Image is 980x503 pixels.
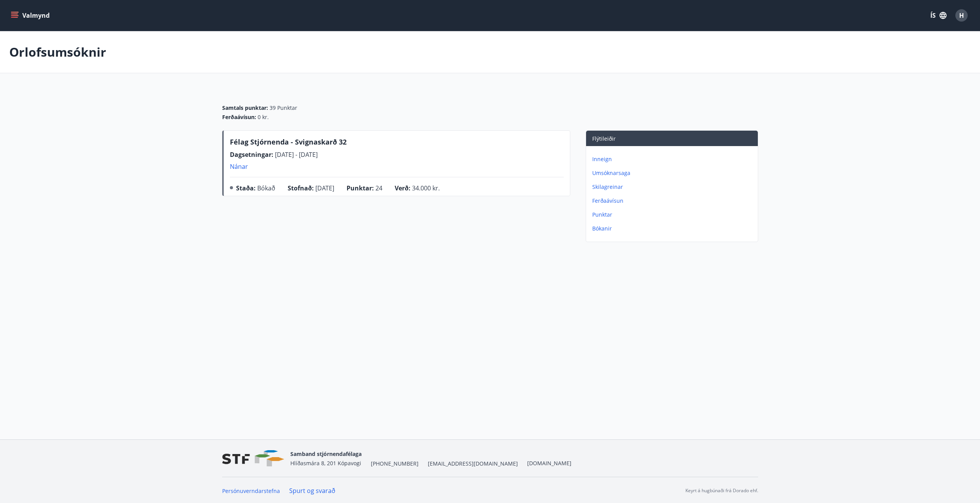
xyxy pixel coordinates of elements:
span: Punktar : [347,184,374,192]
span: [EMAIL_ADDRESS][DOMAIN_NAME] [428,460,518,468]
a: [DOMAIN_NAME] [527,459,571,467]
p: Bókanir [592,225,755,232]
a: Spurt og svarað [289,486,335,495]
p: Keyrt á hugbúnaði frá Dorado ehf. [685,487,758,494]
p: Ferðaávísun [592,197,755,205]
img: vjCaq2fThgY3EUYqSgpjEiBg6WP39ov69hlhuPVN.png [222,450,284,467]
span: 24 [375,184,382,192]
button: ÍS [926,8,951,22]
p: Inneign [592,155,755,163]
span: [PHONE_NUMBER] [371,460,419,468]
span: [DATE] - [DATE] [275,150,318,159]
span: Ferðaávísun : [222,113,256,121]
span: 34.000 kr. [412,184,440,192]
span: Stofnað : [288,184,314,192]
p: Nánar [230,162,347,171]
span: Flýtileiðir [592,135,616,142]
span: Hlíðasmára 8, 201 Kópavogi [290,459,361,467]
span: [DATE] [315,184,334,192]
p: Skilagreinar [592,183,755,191]
span: Samband stjórnendafélaga [290,450,362,458]
span: 0 kr. [258,113,269,121]
span: Dagsetningar : [230,150,273,159]
span: Staða : [236,184,256,192]
span: Bókað [257,184,275,192]
p: Umsóknarsaga [592,169,755,177]
p: Punktar [592,211,755,219]
button: H [952,6,971,25]
span: Verð : [395,184,410,192]
span: 39 Punktar [270,104,297,112]
span: Samtals punktar : [222,104,268,112]
span: Félag Stjórnenda - Svignaskarð 32 [230,137,347,146]
span: H [959,11,964,20]
button: menu [9,8,53,22]
a: Persónuverndarstefna [222,487,280,495]
p: Orlofsumsóknir [9,44,106,61]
